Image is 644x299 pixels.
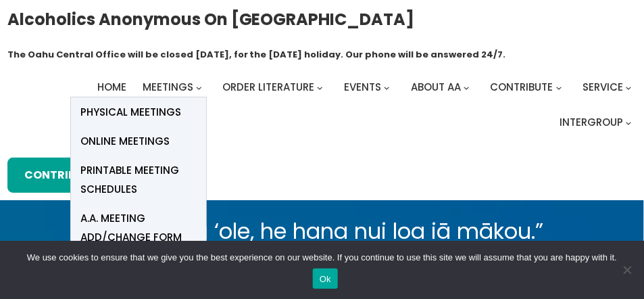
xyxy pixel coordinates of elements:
[97,78,126,97] a: Home
[626,85,632,91] button: Service submenu
[7,48,506,62] h1: The Oahu Central Office will be closed [DATE], for the [DATE] holiday. Our phone will be answered...
[32,212,612,250] p: “Me kōkua ‘ole, he hana nui loa iā mākou.”
[317,85,323,91] button: Order Literature submenu
[7,78,637,132] nav: Intergroup
[71,204,206,252] a: A.A. Meeting Add/Change Form
[71,97,206,127] a: Physical Meetings
[81,103,182,122] span: Physical Meetings
[491,80,553,94] span: Contribute
[560,113,624,132] a: Intergroup
[71,127,206,156] a: Online Meetings
[7,158,114,193] a: Contribute
[81,161,196,199] span: Printable Meeting Schedules
[411,80,461,94] span: About AA
[71,156,206,204] a: Printable Meeting Schedules
[411,78,461,97] a: About AA
[97,80,126,94] span: Home
[344,80,381,94] span: Events
[196,85,202,91] button: Meetings submenu
[81,209,196,247] span: A.A. Meeting Add/Change Form
[81,132,170,151] span: Online Meetings
[583,80,624,94] span: Service
[384,85,390,91] button: Events submenu
[583,78,624,97] a: Service
[7,5,415,34] a: Alcoholics Anonymous on [GEOGRAPHIC_DATA]
[143,78,193,97] a: Meetings
[313,269,338,289] button: Ok
[560,115,624,129] span: Intergroup
[223,80,315,94] span: Order Literature
[491,78,553,97] a: Contribute
[27,251,617,264] span: We use cookies to ensure that we give you the best experience on our website. If you continue to ...
[620,263,634,277] span: No
[344,78,381,97] a: Events
[143,80,193,94] span: Meetings
[464,85,470,91] button: About AA submenu
[626,120,632,126] button: Intergroup submenu
[556,85,562,91] button: Contribute submenu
